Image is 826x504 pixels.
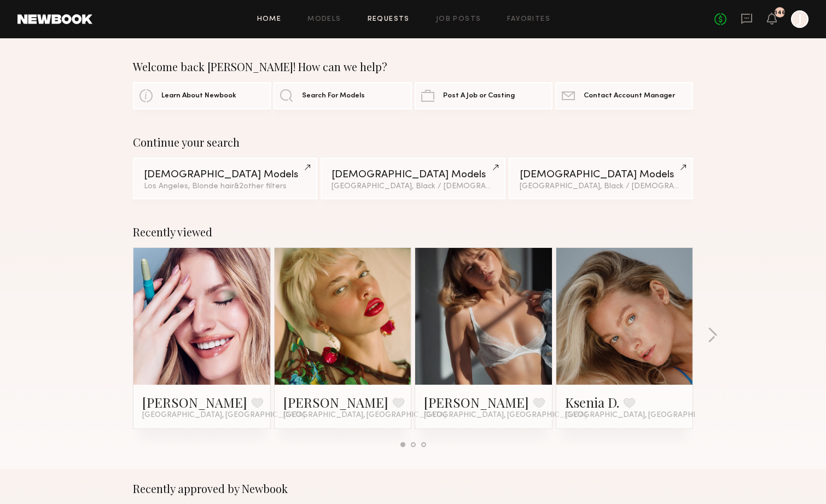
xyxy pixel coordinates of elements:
[133,82,271,109] a: Learn About Newbook
[142,411,305,420] span: [GEOGRAPHIC_DATA], [GEOGRAPHIC_DATA]
[520,170,682,180] div: [DEMOGRAPHIC_DATA] Models
[283,393,388,411] a: [PERSON_NAME]
[331,170,494,180] div: [DEMOGRAPHIC_DATA] Models
[436,16,481,23] a: Job Posts
[234,183,287,190] span: & 2 other filter s
[321,158,505,199] a: [DEMOGRAPHIC_DATA] Models[GEOGRAPHIC_DATA], Black / [DEMOGRAPHIC_DATA]
[161,92,236,100] span: Learn About Newbook
[424,393,529,411] a: [PERSON_NAME]
[257,16,282,23] a: Home
[520,183,682,190] div: [GEOGRAPHIC_DATA], Black / [DEMOGRAPHIC_DATA]
[133,158,317,199] a: [DEMOGRAPHIC_DATA] ModelsLos Angeles, Blonde hair&2other filters
[133,60,693,73] div: Welcome back [PERSON_NAME]! How can we help?
[331,183,494,190] div: [GEOGRAPHIC_DATA], Black / [DEMOGRAPHIC_DATA]
[274,82,411,109] a: Search For Models
[144,170,306,180] div: [DEMOGRAPHIC_DATA] Models
[443,92,515,100] span: Post A Job or Casting
[133,225,693,239] div: Recently viewed
[424,411,587,420] span: [GEOGRAPHIC_DATA], [GEOGRAPHIC_DATA]
[507,16,550,23] a: Favorites
[555,82,693,109] a: Contact Account Manager
[133,482,693,495] div: Recently approved by Newbook
[565,411,728,420] span: [GEOGRAPHIC_DATA], [GEOGRAPHIC_DATA]
[283,411,446,420] span: [GEOGRAPHIC_DATA], [GEOGRAPHIC_DATA]
[791,10,808,28] a: J
[415,82,552,109] a: Post A Job or Casting
[584,92,675,100] span: Contact Account Manager
[775,10,786,16] div: 146
[133,136,693,149] div: Continue your search
[565,393,619,411] a: Ksenia D.
[368,16,410,23] a: Requests
[307,16,341,23] a: Models
[142,393,247,411] a: [PERSON_NAME]
[302,92,365,100] span: Search For Models
[144,183,306,190] div: Los Angeles, Blonde hair
[509,158,693,199] a: [DEMOGRAPHIC_DATA] Models[GEOGRAPHIC_DATA], Black / [DEMOGRAPHIC_DATA]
